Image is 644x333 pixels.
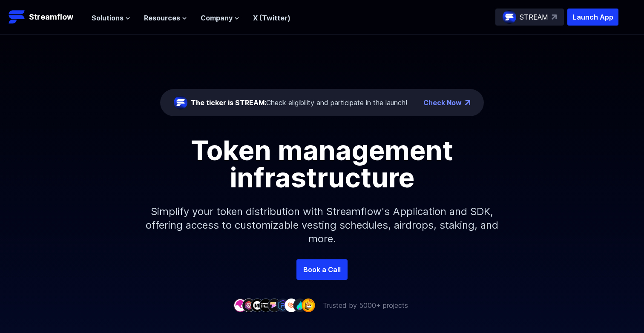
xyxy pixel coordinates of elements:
span: Resources [144,13,180,23]
img: company-6 [276,299,290,312]
p: STREAM [520,12,548,22]
button: Company [201,13,239,23]
img: company-4 [259,299,273,312]
h1: Token management infrastructure [130,137,514,191]
img: company-9 [302,299,315,312]
span: Solutions [92,13,124,23]
img: Streamflow Logo [9,9,26,26]
a: Streamflow [9,9,83,26]
img: company-2 [242,299,256,312]
img: top-right-arrow.svg [552,14,557,20]
img: company-3 [250,299,264,312]
a: X (Twitter) [253,14,290,22]
img: company-7 [285,299,298,312]
img: company-5 [267,299,281,312]
a: Book a Call [296,259,348,280]
button: Launch App [567,9,618,26]
a: Check Now [423,98,462,108]
button: Resources [144,13,187,23]
p: Streamflow [29,11,73,23]
img: streamflow-logo-circle.png [174,96,187,109]
img: company-8 [293,299,307,312]
span: Company [201,13,233,23]
a: STREAM [495,9,564,26]
img: top-right-arrow.png [465,100,470,105]
img: streamflow-logo-circle.png [503,10,516,24]
button: Solutions [92,13,130,23]
img: company-1 [233,299,247,312]
span: The ticker is STREAM: [191,98,266,107]
p: Simplify your token distribution with Streamflow's Application and SDK, offering access to custom... [139,191,505,259]
div: Check eligibility and participate in the launch! [191,98,407,108]
p: Trusted by 5000+ projects [323,300,408,310]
